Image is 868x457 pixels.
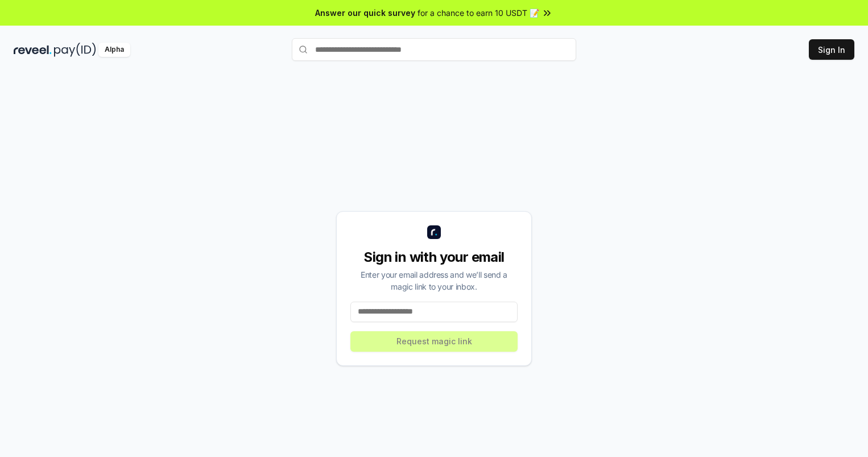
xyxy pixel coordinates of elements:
img: reveel_dark [14,43,52,57]
button: Sign In [809,39,854,60]
img: pay_id [54,43,96,57]
div: Sign in with your email [350,248,518,266]
span: for a chance to earn 10 USDT 📝 [418,7,539,19]
img: logo_small [427,225,441,239]
span: Answer our quick survey [315,7,415,19]
div: Enter your email address and we’ll send a magic link to your inbox. [350,269,518,293]
div: Alpha [98,43,130,57]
